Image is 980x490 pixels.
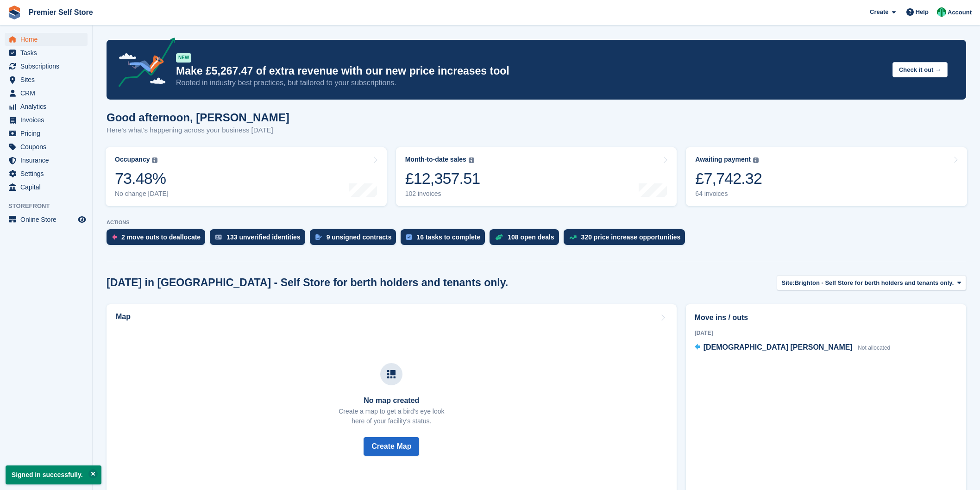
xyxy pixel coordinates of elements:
a: menu [5,46,88,59]
div: £12,357.51 [405,169,480,188]
div: 2 move outs to deallocate [121,233,201,241]
span: Site: [782,278,795,288]
a: 9 unsigned contracts [310,229,401,250]
p: ACTIONS [107,220,966,226]
a: menu [5,73,88,86]
a: menu [5,167,88,180]
span: Analytics [20,100,76,113]
p: Signed in successfully. [6,465,101,484]
span: Settings [20,167,76,180]
img: icon-info-grey-7440780725fd019a000dd9b08b2336e03edf1995a4989e88bcd33f0948082b44.svg [469,157,474,163]
img: icon-info-grey-7440780725fd019a000dd9b08b2336e03edf1995a4989e88bcd33f0948082b44.svg [152,157,157,163]
img: price-adjustments-announcement-icon-8257ccfd72463d97f412b2fc003d46551f7dbcb40ab6d574587a9cd5c0d94... [111,38,176,90]
div: 9 unsigned contracts [327,233,392,241]
p: Make £5,267.47 of extra revenue with our new price increases tool [176,64,885,78]
a: menu [5,113,88,126]
img: map-icn-33ee37083ee616e46c38cad1a60f524a97daa1e2b2c8c0bc3eb3415660979fc1.svg [387,370,396,378]
span: Online Store [20,213,76,226]
span: Subscriptions [20,60,76,73]
span: CRM [20,87,76,100]
span: Help [916,7,929,17]
img: move_outs_to_deallocate_icon-f764333ba52eb49d3ac5e1228854f67142a1ed5810a6f6cc68b1a99e826820c5.svg [112,234,117,240]
h2: Map [116,313,131,321]
span: Not allocated [858,345,890,351]
a: menu [5,154,88,167]
a: [DEMOGRAPHIC_DATA] [PERSON_NAME] Not allocated [695,342,891,354]
div: [DATE] [695,329,957,337]
a: Occupancy 73.48% No change [DATE] [106,147,387,206]
a: menu [5,127,88,140]
button: Site: Brighton - Self Store for berth holders and tenants only. [777,275,966,290]
span: Coupons [20,140,76,153]
p: Rooted in industry best practices, but tailored to your subscriptions. [176,78,885,88]
div: Awaiting payment [695,156,751,163]
img: Peter Pring [937,7,946,17]
div: Month-to-date sales [405,156,466,163]
div: 73.48% [115,169,169,188]
span: Insurance [20,154,76,167]
h3: No map created [339,396,444,405]
img: deal-1b604bf984904fb50ccaf53a9ad4b4a5d6e5aea283cecdc64d6e3604feb123c2.svg [495,234,503,240]
a: menu [5,33,88,46]
a: menu [5,213,88,226]
div: 108 open deals [508,233,554,241]
img: price_increase_opportunities-93ffe204e8149a01c8c9dc8f82e8f89637d9d84a8eef4429ea346261dce0b2c0.svg [569,235,577,239]
a: 320 price increase opportunities [564,229,690,250]
a: Premier Self Store [25,5,97,20]
img: task-75834270c22a3079a89374b754ae025e5fb1db73e45f91037f5363f120a921f8.svg [406,234,412,240]
a: 133 unverified identities [210,229,310,250]
span: [DEMOGRAPHIC_DATA] [PERSON_NAME] [704,343,853,351]
a: menu [5,181,88,194]
div: £7,742.32 [695,169,762,188]
img: verify_identity-adf6edd0f0f0b5bbfe63781bf79b02c33cf7c696d77639b501bdc392416b5a36.svg [215,234,222,240]
span: Tasks [20,46,76,59]
a: 108 open deals [490,229,563,250]
span: Brighton - Self Store for berth holders and tenants only. [795,278,954,288]
button: Create Map [364,437,419,456]
h2: Move ins / outs [695,312,957,323]
div: 16 tasks to complete [416,233,480,241]
a: 2 move outs to deallocate [107,229,210,250]
span: Pricing [20,127,76,140]
img: stora-icon-8386f47178a22dfd0bd8f6a31ec36ba5ce8667c1dd55bd0f319d3a0aa187defe.svg [7,6,21,19]
a: Month-to-date sales £12,357.51 102 invoices [396,147,677,206]
a: menu [5,100,88,113]
h2: [DATE] in [GEOGRAPHIC_DATA] - Self Store for berth holders and tenants only. [107,276,508,289]
div: No change [DATE] [115,190,169,198]
a: menu [5,87,88,100]
span: Create [870,7,888,17]
span: Storefront [8,201,92,211]
img: icon-info-grey-7440780725fd019a000dd9b08b2336e03edf1995a4989e88bcd33f0948082b44.svg [753,157,759,163]
h1: Good afternoon, [PERSON_NAME] [107,111,289,124]
a: 16 tasks to complete [401,229,490,250]
a: Preview store [76,214,88,225]
span: Invoices [20,113,76,126]
a: menu [5,140,88,153]
p: Here's what's happening across your business [DATE] [107,125,289,136]
a: menu [5,60,88,73]
div: 102 invoices [405,190,480,198]
img: contract_signature_icon-13c848040528278c33f63329250d36e43548de30e8caae1d1a13099fd9432cc5.svg [315,234,322,240]
span: Sites [20,73,76,86]
span: Home [20,33,76,46]
p: Create a map to get a bird's eye look here of your facility's status. [339,407,444,426]
div: Occupancy [115,156,150,163]
div: NEW [176,53,191,63]
span: Capital [20,181,76,194]
button: Check it out → [892,62,948,77]
a: Awaiting payment £7,742.32 64 invoices [686,147,967,206]
span: Account [948,8,972,17]
div: 64 invoices [695,190,762,198]
div: 133 unverified identities [226,233,301,241]
div: 320 price increase opportunities [581,233,681,241]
